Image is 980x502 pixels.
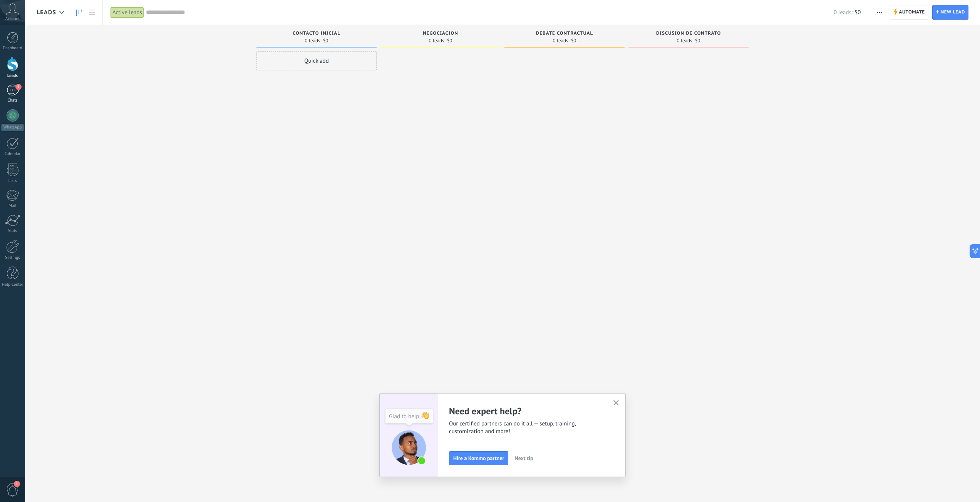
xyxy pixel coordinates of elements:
[5,17,20,22] span: Account
[449,420,604,435] span: Our certified partners can do it all — setup, training, customization and more!
[85,5,99,20] a: List
[677,38,694,43] span: 0 leads:
[854,9,861,16] span: $0
[511,452,536,464] button: Next tip
[2,203,24,208] div: Mail
[2,178,24,183] div: Lists
[571,38,576,43] span: $0
[890,5,928,20] a: Automate
[449,405,604,417] h2: Need expert help?
[453,455,504,461] span: Hire a Kommo partner
[2,282,24,287] div: Help Center
[447,38,452,43] span: $0
[384,31,497,37] div: Negociación
[632,31,745,37] div: Discusión de contrato
[305,38,322,43] span: 0 leads:
[323,38,328,43] span: $0
[536,31,593,36] span: Debate contractual
[2,73,24,78] div: Leads
[2,152,24,157] div: Calendar
[932,5,968,20] a: New lead
[834,9,853,16] span: 0 leads:
[874,5,885,20] button: More
[553,38,570,43] span: 0 leads:
[695,38,700,43] span: $0
[423,31,458,36] span: Negociación
[449,451,508,465] button: Hire a Kommo partner
[2,98,24,103] div: Chats
[514,455,533,461] span: Next tip
[2,255,24,260] div: Settings
[2,124,23,131] div: WhatsApp
[2,228,24,233] div: Stats
[941,5,965,19] span: New lead
[293,31,340,36] span: Contacto inicial
[508,31,621,37] div: Debate contractual
[429,38,446,43] span: 0 leads:
[14,481,20,487] span: 1
[260,31,373,37] div: Contacto inicial
[111,7,144,18] div: Active leads
[2,46,24,51] div: Dashboard
[256,51,377,70] div: Quick add
[899,5,925,19] span: Automate
[72,5,85,20] a: Leads
[15,84,22,90] span: 1
[656,31,721,36] span: Discusión de contrato
[37,9,56,16] span: Leads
